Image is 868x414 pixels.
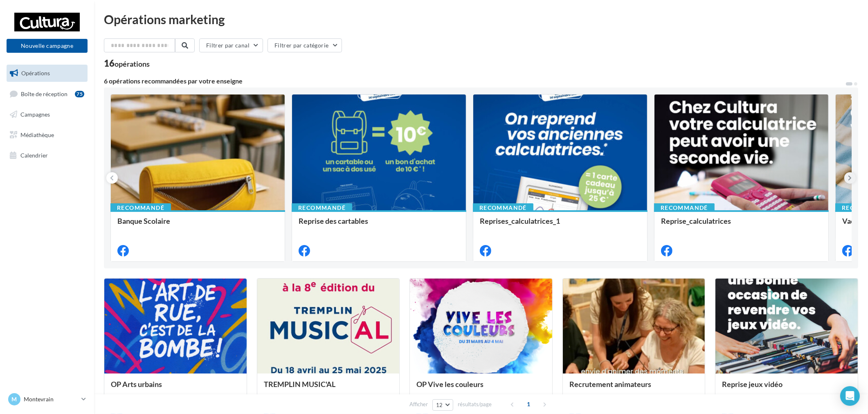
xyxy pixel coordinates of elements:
span: M [12,395,17,403]
div: OP Arts urbains [111,380,240,396]
div: 75 [75,91,84,97]
a: Campagnes [5,106,89,123]
span: 12 [436,402,443,408]
div: Reprise_calculatrices [661,217,822,233]
div: Banque Scolaire [117,217,278,233]
div: Recommandé [473,203,533,212]
div: OP Vive les couleurs [416,380,546,396]
button: Filtrer par canal [199,38,263,52]
span: Opérations [21,70,50,76]
span: Médiathèque [20,131,54,138]
a: Opérations [5,65,89,82]
span: Afficher [409,400,428,408]
p: Montevrain [24,395,78,403]
div: Recommandé [110,203,171,212]
span: 1 [522,398,535,411]
button: Nouvelle campagne [7,39,88,53]
span: Calendrier [20,151,48,158]
div: opérations [115,60,150,67]
span: résultats/page [458,400,492,408]
div: 16 [104,59,150,68]
div: Opérations marketing [104,13,858,25]
div: 6 opérations recommandées par votre enseigne [104,78,845,84]
div: Recommandé [292,203,352,212]
a: M Montevrain [7,391,88,407]
div: Reprise jeux vidéo [722,380,851,396]
a: Médiathèque [5,126,89,144]
a: Boîte de réception75 [5,85,89,103]
div: Reprises_calculatrices_1 [480,217,641,233]
div: Recrutement animateurs [569,380,699,396]
a: Calendrier [5,147,89,164]
button: Filtrer par catégorie [268,38,342,52]
span: Campagnes [20,111,50,118]
div: Open Intercom Messenger [840,386,860,406]
button: 12 [432,399,453,411]
span: Boîte de réception [21,90,67,97]
div: TREMPLIN MUSIC'AL [264,380,393,396]
div: Recommandé [654,203,715,212]
div: Reprise des cartables [299,217,459,233]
